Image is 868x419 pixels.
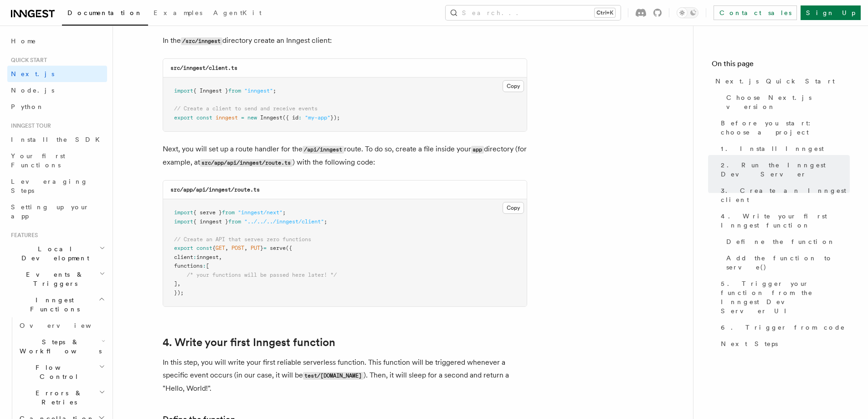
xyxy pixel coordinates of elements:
[11,136,105,143] span: Install the SDK
[270,245,286,251] span: serve
[324,218,327,225] span: ;
[16,337,102,356] span: Steps & Workflows
[7,82,107,98] a: Node.js
[11,103,44,110] span: Python
[7,295,98,314] span: Inngest Functions
[196,114,212,121] span: const
[7,131,107,148] a: Install the SDK
[721,186,850,204] span: 3. Create an Inngest client
[726,237,835,246] span: Define the function
[174,88,193,94] span: import
[20,322,113,329] span: Overview
[282,114,298,121] span: ({ id
[163,336,335,349] a: 4. Write your first Inngest function
[723,89,850,115] a: Choose Next.js version
[7,57,47,64] span: Quick start
[7,148,107,173] a: Your first Functions
[170,186,260,193] code: src/app/api/inngest/route.ts
[721,323,845,332] span: 6. Trigger from code
[244,245,247,251] span: ,
[7,266,107,292] button: Events & Triggers
[170,65,237,71] code: src/inngest/client.ts
[16,317,107,334] a: Overview
[717,319,850,336] a: 6. Trigger from code
[163,143,527,169] p: Next, you will set up a route handler for the route. To do so, create a file inside your director...
[471,146,484,154] code: app
[16,385,107,410] button: Errors & Retries
[260,245,263,251] span: }
[11,203,89,220] span: Setting up your app
[177,280,180,287] span: ,
[723,250,850,275] a: Add the function to serve()
[222,209,235,216] span: from
[726,253,850,272] span: Add the function to serve()
[712,73,850,89] a: Next.js Quick Start
[228,218,241,225] span: from
[7,244,99,263] span: Local Development
[714,5,797,20] a: Contact sales
[251,245,260,251] span: PUT
[446,5,621,20] button: Search...Ctrl+K
[174,114,193,121] span: export
[208,3,267,25] a: AgentKit
[238,209,282,216] span: "inngest/next"
[16,359,107,385] button: Flow Control
[163,34,527,47] p: In the directory create an Inngest client:
[721,279,850,316] span: 5. Trigger your function from the Inngest Dev Server UI
[717,182,850,208] a: 3. Create an Inngest client
[677,7,699,18] button: Toggle dark mode
[16,363,99,381] span: Flow Control
[11,70,54,78] span: Next.js
[193,209,222,216] span: { serve }
[305,114,330,121] span: "my-app"
[721,160,850,179] span: 2. Run the Inngest Dev Server
[196,254,219,260] span: inngest
[216,114,238,121] span: inngest
[7,199,107,224] a: Setting up your app
[213,9,262,16] span: AgentKit
[712,58,850,73] h4: On this page
[174,280,177,287] span: ]
[219,254,222,260] span: ,
[503,80,524,92] button: Copy
[174,218,193,225] span: import
[282,209,286,216] span: ;
[148,3,208,25] a: Examples
[7,232,38,239] span: Features
[247,114,257,121] span: new
[154,9,202,16] span: Examples
[174,245,193,251] span: export
[174,105,318,112] span: // Create a client to send and receive events
[203,263,206,269] span: :
[62,3,148,26] a: Documentation
[263,245,267,251] span: =
[244,88,273,94] span: "inngest"
[717,275,850,319] a: 5. Trigger your function from the Inngest Dev Server UI
[244,218,324,225] span: "../../../inngest/client"
[801,5,861,20] a: Sign Up
[286,245,292,251] span: ({
[721,119,850,137] span: Before you start: choose a project
[174,209,193,216] span: import
[330,114,340,121] span: });
[7,173,107,199] a: Leveraging Steps
[717,157,850,182] a: 2. Run the Inngest Dev Server
[67,9,143,16] span: Documentation
[7,241,107,266] button: Local Development
[11,152,65,169] span: Your first Functions
[303,372,364,380] code: test/[DOMAIN_NAME]
[163,356,527,395] p: In this step, you will write your first reliable serverless function. This function will be trigg...
[303,146,344,154] code: /api/inngest
[196,245,212,251] span: const
[231,245,244,251] span: POST
[174,236,311,243] span: // Create an API that serves zero functions
[715,77,835,86] span: Next.js Quick Start
[723,233,850,250] a: Define the function
[241,114,244,121] span: =
[595,8,615,17] kbd: Ctrl+K
[174,263,203,269] span: functions
[273,88,276,94] span: ;
[11,36,36,46] span: Home
[216,245,225,251] span: GET
[7,66,107,82] a: Next.js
